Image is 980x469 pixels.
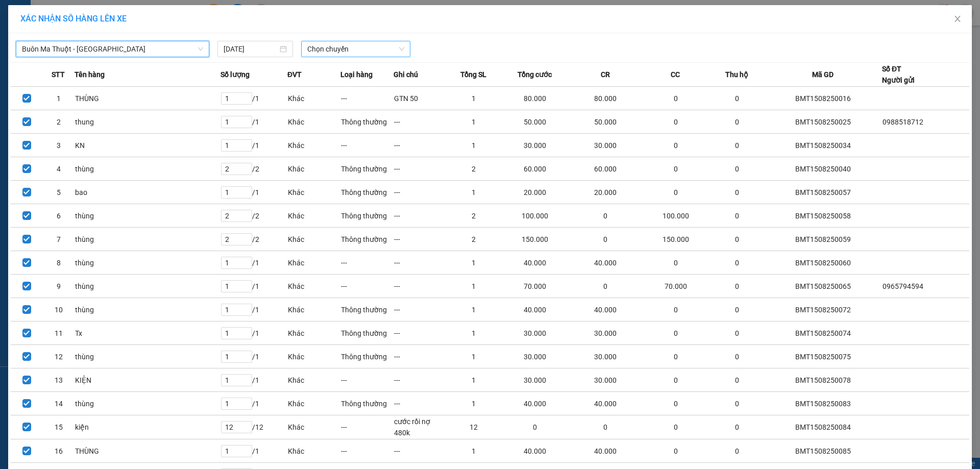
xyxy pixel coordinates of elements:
[394,368,447,392] td: ---
[764,204,882,228] td: BMT1508250058
[5,72,70,83] li: VP Buôn Mê Thuột
[220,87,287,110] td: / 1
[75,322,220,345] td: Tx
[394,415,447,439] td: cước rồi nợ 480k
[570,134,641,157] td: 30.000
[641,228,711,251] td: 150.000
[394,228,447,251] td: ---
[447,275,500,298] td: 1
[883,282,923,290] span: 0965794594
[340,439,394,463] td: ---
[447,439,500,463] td: 1
[764,181,882,204] td: BMT1508250057
[43,368,75,392] td: 13
[287,322,340,345] td: Khác
[460,69,486,80] span: Tổng SL
[287,439,340,463] td: Khác
[287,368,340,392] td: Khác
[43,181,75,204] td: 5
[570,204,641,228] td: 0
[764,368,882,392] td: BMT1508250078
[340,204,394,228] td: Thông thường
[220,392,287,415] td: / 1
[43,251,75,275] td: 8
[447,368,500,392] td: 1
[43,228,75,251] td: 7
[340,110,394,134] td: Thông thường
[43,204,75,228] td: 6
[75,415,220,439] td: kiện
[394,69,418,80] span: Ghi chú
[43,415,75,439] td: 15
[287,228,340,251] td: Khác
[641,110,711,134] td: 0
[340,298,394,322] td: Thông thường
[447,251,500,275] td: 1
[570,392,641,415] td: 40.000
[307,41,404,57] span: Chọn chuyến
[764,134,882,157] td: BMT1508250034
[340,228,394,251] td: Thông thường
[220,345,287,368] td: / 1
[287,204,340,228] td: Khác
[812,69,834,80] span: Mã GD
[710,392,764,415] td: 0
[287,415,340,439] td: Khác
[287,275,340,298] td: Khác
[43,322,75,345] td: 11
[710,157,764,181] td: 0
[340,181,394,204] td: Thông thường
[500,134,571,157] td: 30.000
[5,5,148,60] li: [GEOGRAPHIC_DATA]
[710,298,764,322] td: 0
[710,368,764,392] td: 0
[394,110,447,134] td: ---
[287,251,340,275] td: Khác
[340,275,394,298] td: ---
[641,298,711,322] td: 0
[287,134,340,157] td: Khác
[287,87,340,110] td: Khác
[953,15,962,23] span: close
[220,69,250,80] span: Số lượng
[500,275,571,298] td: 70.000
[641,439,711,463] td: 0
[882,63,915,86] div: Số ĐT Người gửi
[394,157,447,181] td: ---
[710,228,764,251] td: 0
[447,322,500,345] td: 1
[43,275,75,298] td: 9
[75,275,220,298] td: thùng
[394,181,447,204] td: ---
[641,392,711,415] td: 0
[764,251,882,275] td: BMT1508250060
[287,181,340,204] td: Khác
[394,251,447,275] td: ---
[75,298,220,322] td: thùng
[710,275,764,298] td: 0
[500,110,571,134] td: 50.000
[20,14,127,23] span: XÁC NHẬN SỐ HÀNG LÊN XE
[447,110,500,134] td: 1
[764,157,882,181] td: BMT1508250040
[710,204,764,228] td: 0
[447,298,500,322] td: 1
[75,181,220,204] td: bao
[570,87,641,110] td: 80.000
[220,368,287,392] td: / 1
[570,322,641,345] td: 30.000
[220,275,287,298] td: / 1
[641,87,711,110] td: 0
[447,157,500,181] td: 2
[764,298,882,322] td: BMT1508250072
[570,181,641,204] td: 20.000
[500,298,571,322] td: 40.000
[340,345,394,368] td: Thông thường
[500,415,571,439] td: 0
[447,345,500,368] td: 1
[394,298,447,322] td: ---
[641,181,711,204] td: 0
[500,345,571,368] td: 30.000
[447,415,500,439] td: 12
[43,439,75,463] td: 16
